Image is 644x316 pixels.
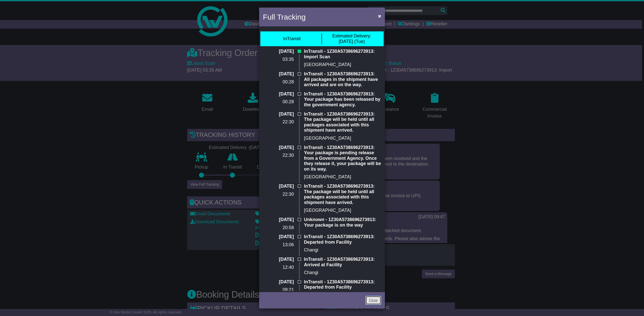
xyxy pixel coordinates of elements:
p: 20:58 [263,225,294,231]
p: Unknown - 1Z30A5738696273913: Your package is on the way [304,217,381,228]
p: [DATE] [263,145,294,150]
p: [DATE] [263,184,294,189]
div: InTransit [283,36,301,42]
p: 13:06 [263,242,294,248]
p: [GEOGRAPHIC_DATA] [304,136,381,141]
p: InTransit - 1Z30A5738696273913: The package will be held until all packages associated with this ... [304,112,381,133]
div: [DATE] (Tue) [332,33,371,44]
p: [GEOGRAPHIC_DATA] [304,174,381,180]
p: Changi [304,247,381,253]
p: 09:21 [263,287,294,293]
p: 22:30 [263,153,294,158]
p: 00:28 [263,79,294,85]
p: 22:30 [263,192,294,197]
button: Close [376,11,384,21]
p: 12:40 [263,265,294,270]
p: [DATE] [263,234,294,240]
p: [DATE] [263,112,294,117]
p: InTransit - 1Z30A5738696273913: Your package has been released by the government agency. [304,91,381,108]
p: Changi [304,270,381,276]
p: 22:30 [263,119,294,125]
p: InTransit - 1Z30A5738696273913: The package will be held until all packages associated with this ... [304,184,381,205]
p: [DATE] [263,257,294,262]
span: Estimated Delivery: [332,33,371,38]
p: InTransit - 1Z30A5738696273913: Arrived at Facility [304,257,381,268]
p: [GEOGRAPHIC_DATA] [304,208,381,213]
h4: Full Tracking [263,11,306,23]
p: 00:28 [263,99,294,105]
p: InTransit - 1Z30A5738696273913: All packages in the shipment have arrived and are on the way. [304,71,381,88]
p: InTransit - 1Z30A5738696273913: Departed from Facility [304,279,381,290]
p: [GEOGRAPHIC_DATA] [304,62,381,68]
p: InTransit - 1Z30A5738696273913: Your package is pending release from a Government Agency. Once th... [304,145,381,172]
p: [DATE] [263,91,294,97]
p: 03:35 [263,57,294,62]
p: [DATE] [263,217,294,223]
p: InTransit - 1Z30A5738696273913: Import Scan [304,49,381,60]
p: [DATE] [263,49,294,54]
a: Close [366,296,381,305]
p: [DATE] [263,279,294,285]
span: × [378,13,381,19]
p: [DATE] [263,71,294,77]
p: InTransit - 1Z30A5738696273913: Departed from Facility [304,234,381,245]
